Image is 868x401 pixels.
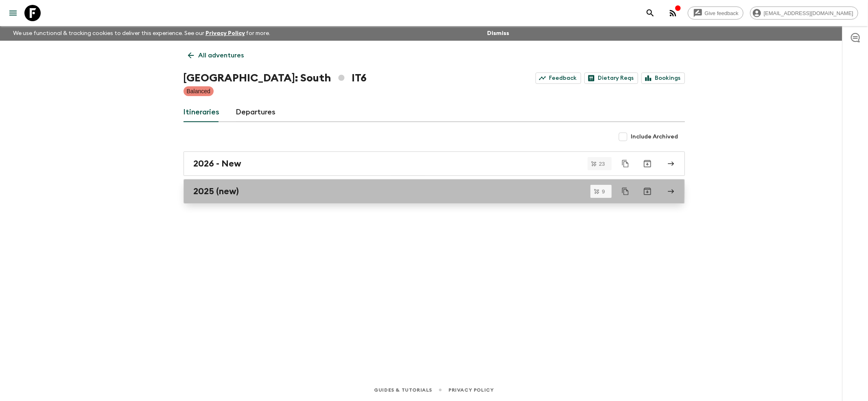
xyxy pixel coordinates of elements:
[594,161,610,167] span: 23
[597,189,610,194] span: 9
[184,179,685,204] a: 2025 (new)
[642,5,658,21] button: search adventures
[187,87,210,95] p: Balanced
[536,72,581,84] a: Feedback
[639,156,656,172] button: Archive
[10,26,274,41] p: We use functional & tracking cookies to deliver this experience. See our for more.
[184,70,367,86] h1: [GEOGRAPHIC_DATA]: South IT6
[206,31,245,36] a: Privacy Policy
[194,158,242,169] h2: 2026 - New
[184,103,220,122] a: Itineraries
[618,156,633,171] button: Duplicate
[199,50,244,60] p: All adventures
[448,386,494,394] a: Privacy Policy
[688,7,743,20] a: Give feedback
[194,186,239,197] h2: 2025 (new)
[759,10,858,16] span: [EMAIL_ADDRESS][DOMAIN_NAME]
[5,5,21,21] button: menu
[374,386,432,394] a: Guides & Tutorials
[639,183,656,199] button: Archive
[236,103,276,122] a: Departures
[184,151,685,176] a: 2026 - New
[618,184,633,199] button: Duplicate
[631,133,678,141] span: Include Archived
[750,7,858,20] div: [EMAIL_ADDRESS][DOMAIN_NAME]
[641,72,685,84] a: Bookings
[485,28,511,39] button: Dismiss
[700,10,743,16] span: Give feedback
[584,72,638,84] a: Dietary Reqs
[184,47,249,64] a: All adventures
